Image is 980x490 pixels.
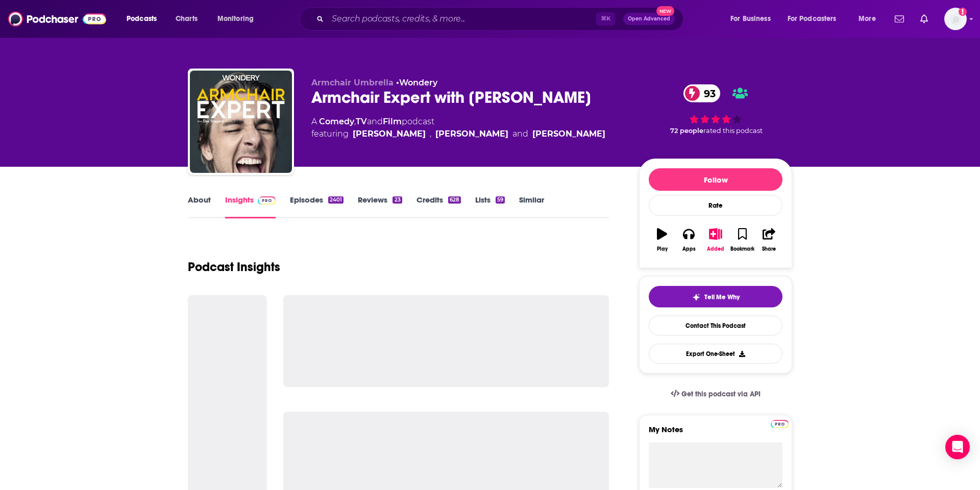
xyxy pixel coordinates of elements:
[309,7,693,31] div: Search podcasts, credits, & more...
[393,196,402,204] div: 23
[169,11,204,27] a: Charts
[703,127,763,135] span: rated this podcast
[475,195,505,218] a: Lists59
[851,11,889,27] button: open menu
[657,246,668,252] div: Play
[356,117,367,126] a: TV
[639,78,792,141] div: 93 72 peoplerated this podcast
[430,128,431,140] span: ,
[290,195,344,218] a: Episodes2401
[532,128,605,140] div: [PERSON_NAME]
[649,195,782,216] div: Rate
[383,117,402,126] a: Film
[663,382,769,407] a: Get this podcast via API
[675,221,702,258] button: Apps
[649,168,782,191] button: Follow
[217,12,254,26] span: Monitoring
[435,128,508,140] a: Monica Padman
[670,127,703,135] span: 72 people
[353,128,426,140] a: Dax Shepard
[756,221,782,258] button: Share
[694,84,721,102] span: 93
[596,12,615,26] span: ⌘ K
[704,293,740,301] span: Tell Me Why
[628,16,670,21] span: Open Advanced
[188,195,211,218] a: About
[682,246,696,252] div: Apps
[448,196,461,204] div: 628
[396,78,437,87] span: •
[944,8,967,30] button: Show profile menu
[649,221,675,258] button: Play
[916,10,932,28] a: Show notifications dropdown
[683,84,721,102] a: 93
[328,11,596,27] input: Search podcasts, credits, & more...
[127,12,157,26] span: Podcasts
[258,196,276,205] img: Podchaser Pro
[944,8,967,30] img: User Profile
[649,344,782,364] button: Export One-Sheet
[944,8,967,30] span: Logged in as rowan.sullivan
[367,117,383,126] span: and
[188,259,280,275] h1: Podcast Insights
[319,117,354,126] a: Comedy
[623,13,675,25] button: Open AdvancedNew
[328,196,344,204] div: 2401
[692,293,700,301] img: tell me why sparkle
[311,128,605,140] span: featuring
[176,12,198,26] span: Charts
[723,11,783,27] button: open menu
[707,246,724,252] div: Added
[771,418,789,428] a: Pro website
[354,117,356,126] span: ,
[649,425,782,442] label: My Notes
[416,195,461,218] a: Credits628
[681,390,761,398] span: Get this podcast via API
[729,221,755,258] button: Bookmark
[496,196,505,204] div: 59
[8,9,106,29] img: Podchaser - Follow, Share and Rate Podcasts
[702,221,729,258] button: Added
[225,195,276,218] a: InsightsPodchaser Pro
[311,116,605,140] div: A podcast
[190,71,292,173] img: Armchair Expert with Dax Shepard
[649,316,782,336] a: Contact This Podcast
[771,420,789,428] img: Podchaser Pro
[959,8,967,16] svg: Add a profile image
[781,11,851,27] button: open menu
[311,78,394,87] span: Armchair Umbrella
[730,246,754,252] div: Bookmark
[656,6,675,16] span: New
[762,246,776,252] div: Share
[512,128,528,140] span: and
[119,11,170,27] button: open menu
[210,11,267,27] button: open menu
[399,78,437,87] a: Wondery
[649,286,782,307] button: tell me why sparkleTell Me Why
[788,12,837,26] span: For Podcasters
[891,10,908,28] a: Show notifications dropdown
[730,12,771,26] span: For Business
[519,195,544,218] a: Similar
[859,12,876,26] span: More
[358,195,402,218] a: Reviews23
[945,435,970,459] div: Open Intercom Messenger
